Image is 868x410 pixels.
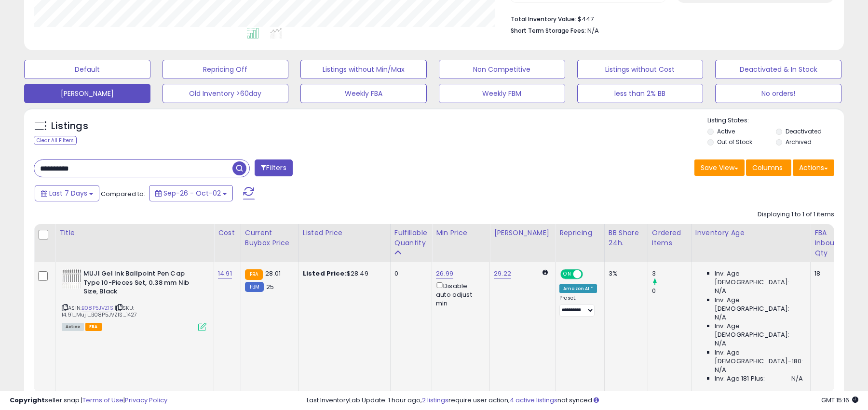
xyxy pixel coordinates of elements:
[793,159,834,176] button: Actions
[436,228,486,238] div: Min Price
[715,322,803,339] span: Inv. Age [DEMOGRAPHIC_DATA]:
[715,287,726,295] span: N/A
[715,374,765,383] span: Inv. Age 181 Plus:
[694,159,745,176] button: Save View
[752,163,783,172] span: Columns
[163,188,221,198] span: Sep-26 - Oct-02
[62,323,84,331] span: All listings currently available for purchase on Amazon
[83,269,201,299] b: MUJI Gel Ink Ballpoint Pen Cap Type 10-Pieces Set, 0.38 mm Nib Size, Black
[245,282,264,292] small: FBM
[786,138,812,146] label: Archived
[81,304,113,312] a: B08P5JVZ1S
[62,304,137,318] span: | SKU: 14.91_Muji_B08P5JVZ1S_1427
[652,228,687,248] div: Ordered Items
[582,270,597,278] span: OFF
[559,284,597,293] div: Amazon AI *
[303,269,383,278] div: $28.49
[577,84,704,103] button: less than 2% BB
[577,60,704,79] button: Listings without Cost
[746,159,791,176] button: Columns
[652,269,691,278] div: 3
[307,396,858,405] div: Last InventoryLab Update: 1 hour ago, require user action, not synced.
[266,282,274,291] span: 25
[587,26,599,35] span: N/A
[715,348,803,366] span: Inv. Age [DEMOGRAPHIC_DATA]-180:
[652,287,691,295] div: 0
[715,296,803,313] span: Inv. Age [DEMOGRAPHIC_DATA]:
[511,15,576,23] b: Total Inventory Value:
[62,269,81,289] img: 41SH314WR5S._SL40_.jpg
[49,188,87,198] span: Last 7 Days
[303,269,347,278] b: Listed Price:
[511,13,827,24] li: $447
[494,269,511,278] a: 29.22
[59,228,210,238] div: Title
[439,84,565,103] button: Weekly FBM
[82,396,123,405] a: Terms of Use
[715,269,803,287] span: Inv. Age [DEMOGRAPHIC_DATA]:
[758,210,834,219] div: Displaying 1 to 1 of 1 items
[300,60,427,79] button: Listings without Min/Max
[218,269,232,278] a: 14.91
[814,269,840,278] div: 18
[715,60,841,79] button: Deactivated & In Stock
[245,228,295,248] div: Current Buybox Price
[609,228,644,248] div: BB Share 24h.
[814,228,843,258] div: FBA inbound Qty
[34,136,77,145] div: Clear All Filters
[436,269,453,278] a: 26.99
[10,396,167,405] div: seller snap | |
[245,269,263,280] small: FBA
[125,396,167,405] a: Privacy Policy
[511,26,586,35] b: Short Term Storage Fees:
[163,84,289,103] button: Old Inventory >60day
[35,185,99,201] button: Last 7 Days
[303,228,386,238] div: Listed Price
[715,366,726,374] span: N/A
[695,228,806,238] div: Inventory Age
[300,84,427,103] button: Weekly FBA
[422,396,448,405] a: 2 listings
[821,396,858,405] span: 2025-10-10 15:16 GMT
[494,228,551,238] div: [PERSON_NAME]
[394,269,424,278] div: 0
[717,138,752,146] label: Out of Stock
[265,269,281,278] span: 28.01
[85,323,102,331] span: FBA
[10,396,45,405] strong: Copyright
[561,270,573,278] span: ON
[715,339,726,348] span: N/A
[715,313,726,322] span: N/A
[218,228,237,238] div: Cost
[510,396,557,405] a: 4 active listings
[786,127,822,135] label: Deactivated
[559,295,597,317] div: Preset:
[149,185,233,201] button: Sep-26 - Oct-02
[439,60,565,79] button: Non Competitive
[717,127,735,135] label: Active
[163,60,289,79] button: Repricing Off
[609,269,640,278] div: 3%
[791,374,803,383] span: N/A
[707,116,843,125] p: Listing States:
[24,60,150,79] button: Default
[51,119,88,133] h5: Listings
[62,269,206,330] div: ASIN:
[436,280,482,308] div: Disable auto adjust min
[559,228,600,238] div: Repricing
[24,84,150,103] button: [PERSON_NAME]
[394,228,428,248] div: Fulfillable Quantity
[101,189,145,198] span: Compared to:
[715,84,841,103] button: No orders!
[255,159,292,176] button: Filters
